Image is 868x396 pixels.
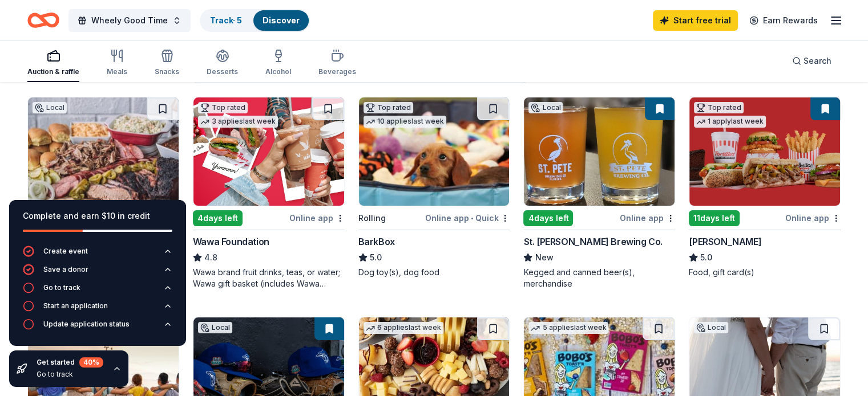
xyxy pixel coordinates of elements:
img: Image for Portillo's [689,97,840,206]
span: 5.0 [700,251,712,264]
div: Save a donor [43,265,88,274]
div: Local [528,102,563,113]
div: Top rated [364,102,413,113]
button: Snacks [155,44,179,82]
div: 5 applies last week [528,322,608,334]
div: Update application status [43,320,130,329]
div: Complete and earn $10 in credit [23,209,172,223]
div: Beverages [318,67,356,76]
button: Save a donor [23,264,172,282]
div: Local [33,102,67,113]
img: Image for Wawa Foundation [193,97,344,206]
div: Get started [37,357,103,368]
div: Start an application [43,301,108,311]
img: Image for St. Pete Brewing Co. [524,97,675,206]
div: Kegged and canned beer(s), merchandise [523,267,675,289]
button: Wheely Good Time [68,9,191,32]
div: Desserts [207,67,238,76]
div: 1 apply last week [694,116,766,128]
button: Go to track [23,282,172,300]
div: Online app Quick [425,211,510,225]
div: Online app [289,211,345,225]
img: Image for BarkBox [359,97,510,206]
button: Start an application [23,300,172,319]
div: 4 days left [193,210,243,226]
button: Search [783,50,841,72]
button: Alcohol [265,44,291,82]
a: Image for 4 Rivers SmokehouseLocal11days leftOnline app•Quick4 Rivers SmokehouseNewMonetary, food... [27,97,179,278]
span: 4.8 [204,251,217,264]
div: 40 % [79,357,103,368]
div: Top rated [694,102,744,113]
span: • [471,214,473,223]
span: New [535,251,553,264]
div: 4 days left [523,210,573,226]
a: Home [27,7,59,34]
div: BarkBox [358,235,395,248]
div: 3 applies last week [198,116,278,128]
span: Wheely Good Time [91,14,168,27]
button: Create event [23,246,172,264]
a: Earn Rewards [742,10,825,31]
a: Image for Portillo'sTop rated1 applylast week11days leftOnline app[PERSON_NAME]5.0Food, gift card(s) [689,97,841,278]
div: Wawa Foundation [193,235,269,248]
button: Desserts [207,44,238,82]
img: Image for 4 Rivers Smokehouse [28,97,179,206]
a: Track· 5 [210,15,242,25]
a: Image for BarkBoxTop rated10 applieslast weekRollingOnline app•QuickBarkBox5.0Dog toy(s), dog food [358,97,510,278]
div: Go to track [37,370,103,379]
div: Online app [620,211,675,225]
div: Top rated [198,102,248,113]
span: Search [804,54,831,68]
div: Meals [107,67,127,76]
div: Local [694,322,728,333]
span: 5.0 [370,251,382,264]
div: [PERSON_NAME] [689,235,761,248]
div: Food, gift card(s) [689,267,841,278]
div: 11 days left [689,210,740,226]
div: Snacks [155,67,179,76]
button: Auction & raffle [27,44,79,82]
div: Alcohol [265,67,291,76]
a: Image for Wawa FoundationTop rated3 applieslast week4days leftOnline appWawa Foundation4.8Wawa br... [193,97,345,289]
a: Image for St. Pete Brewing Co.Local4days leftOnline appSt. [PERSON_NAME] Brewing Co.NewKegged and... [523,97,675,289]
div: Local [198,322,232,333]
button: Beverages [318,44,356,82]
div: Dog toy(s), dog food [358,267,510,278]
div: 10 applies last week [364,116,446,128]
div: Create event [43,247,88,256]
button: Update application status [23,319,172,337]
button: Meals [107,44,127,82]
a: Start free trial [653,10,738,31]
button: Track· 5Discover [200,9,310,32]
div: Rolling [358,211,386,225]
div: Go to track [43,283,80,292]
a: Discover [263,15,300,25]
div: 6 applies last week [364,322,443,334]
div: Online app [785,211,841,225]
div: St. [PERSON_NAME] Brewing Co. [523,235,662,248]
div: Wawa brand fruit drinks, teas, or water; Wawa gift basket (includes Wawa products and coupons) [193,267,345,289]
div: Auction & raffle [27,67,79,76]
